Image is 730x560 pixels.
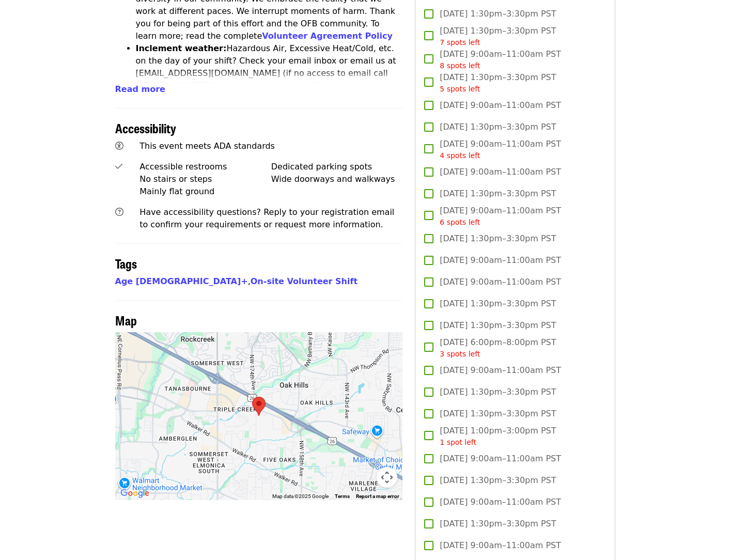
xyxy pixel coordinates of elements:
span: 5 spots left [440,85,480,93]
span: 3 spots left [440,350,480,358]
span: [DATE] 9:00am–11:00am PST [440,48,561,71]
span: [DATE] 9:00am–11:00am PST [440,99,561,112]
span: [DATE] 9:00am–11:00am PST [440,496,561,508]
button: Map camera controls [377,467,397,488]
span: [DATE] 1:30pm–3:30pm PST [440,298,556,310]
span: [DATE] 1:30pm–3:30pm PST [440,25,556,48]
span: [DATE] 1:30pm–3:30pm PST [440,232,556,245]
a: Terms (opens in new tab) [335,493,350,499]
span: [DATE] 6:00pm–8:00pm PST [440,336,556,360]
div: Wide doorways and walkways [271,173,403,185]
span: [DATE] 9:00am–11:00am PST [440,166,561,178]
span: [DATE] 1:30pm–3:30pm PST [440,408,556,420]
span: [DATE] 1:00pm–3:00pm PST [440,425,556,448]
span: [DATE] 1:30pm–3:30pm PST [440,474,556,487]
span: [DATE] 1:30pm–3:30pm PST [440,188,556,200]
span: [DATE] 9:00am–11:00am PST [440,138,561,161]
strong: Inclement weather: [136,43,227,53]
a: Open this area in Google Maps (opens a new window) [118,487,152,500]
a: On-site Volunteer Shift [251,276,358,286]
span: [DATE] 1:30pm–3:30pm PST [440,8,556,20]
a: Report a map error [356,493,399,499]
span: [DATE] 9:00am–11:00am PST [440,539,561,552]
i: check icon [115,162,122,172]
span: [DATE] 9:00am–11:00am PST [440,205,561,228]
span: [DATE] 1:30pm–3:30pm PST [440,121,556,133]
i: question-circle icon [115,207,123,217]
a: Volunteer Agreement Policy [262,31,393,41]
div: Dedicated parking spots [271,161,403,173]
div: No stairs or steps [139,173,271,185]
span: [DATE] 9:00am–11:00am PST [440,364,561,377]
span: 6 spots left [440,218,480,226]
span: Read more [115,84,165,94]
span: This event meets ADA standards [139,141,275,151]
div: Mainly flat ground [139,185,271,198]
span: Tags [115,254,137,272]
a: Age [DEMOGRAPHIC_DATA]+ [115,276,248,286]
span: 8 spots left [440,61,480,70]
div: Accessible restrooms [139,161,271,173]
span: Map data ©2025 Google [272,493,329,499]
span: [DATE] 1:30pm–3:30pm PST [440,386,556,398]
span: 1 spot left [440,438,476,446]
li: Hazardous Air, Excessive Heat/Cold, etc. on the day of your shift? Check your email inbox or emai... [136,42,403,104]
span: [DATE] 9:00am–11:00am PST [440,254,561,267]
i: universal-access icon [115,141,123,151]
span: Have accessibility questions? Reply to your registration email to confirm your requirements or re... [139,207,394,229]
span: [DATE] 9:00am–11:00am PST [440,276,561,288]
span: Accessibility [115,119,176,137]
span: 7 spots left [440,38,480,46]
span: [DATE] 9:00am–11:00am PST [440,453,561,465]
button: Read more [115,83,165,96]
span: [DATE] 1:30pm–3:30pm PST [440,71,556,95]
img: Google [118,487,152,500]
span: , [115,276,251,286]
span: Map [115,311,137,329]
span: [DATE] 1:30pm–3:30pm PST [440,518,556,530]
span: 4 spots left [440,151,480,160]
span: [DATE] 1:30pm–3:30pm PST [440,319,556,332]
